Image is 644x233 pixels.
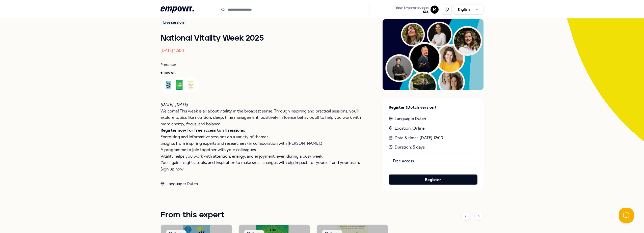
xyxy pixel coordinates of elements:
[183,78,198,93] img: Avatar
[160,48,184,53] time: [DATE] 12:00
[393,4,431,15] a: Your Empowr budget€35
[431,6,439,14] button: M
[160,159,362,166] p: You’ll gain insights, tools, and inspiration to make small changes with big impact, for yourself ...
[389,144,477,151] div: Duration: 5 days
[160,140,362,147] p: Insights from inspiring experts and researchers (in collaboration with [PERSON_NAME].)
[160,108,362,127] p: Welcome! This week is all about vitality in the broadest sense. Through inspiring and practical s...
[389,115,477,122] div: Language: Dutch
[389,135,477,141] div: Date & time :
[160,153,362,160] p: Vitality helps you work with attention, energy, and enjoyment, even during a busy week.
[218,4,369,15] input: Search for products, categories or subcategories
[160,102,188,107] em: [DATE]–[DATE]
[172,78,187,93] img: Avatar
[619,208,634,223] iframe: Help Scout Beacon - Open
[161,78,176,93] img: Avatar
[393,177,473,183] a: Register
[160,33,362,43] h1: National Vitality Week 2025
[394,5,430,15] button: Your Empowr budget€35
[160,70,362,75] p: empowr.
[160,62,362,67] p: Presenter
[160,147,362,153] p: A programme to join together with your colleagues
[160,166,362,172] p: Sign up now!
[160,181,362,187] div: Language: Dutch
[389,125,477,132] div: Location: Online
[160,20,186,25] div: Live session
[395,6,428,10] span: Your Empowr budget
[389,104,477,111] p: Register (Dutch version)
[389,174,477,185] button: Register
[160,209,225,221] h1: From this expert
[420,135,443,141] time: [DATE] 12:00
[389,154,477,169] div: Free access
[395,10,428,14] span: € 35
[160,128,245,133] strong: Register now for free access to all sessions:
[160,134,362,140] p: Energising and informative sessions on a variety of themes
[383,19,484,90] img: Presenter image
